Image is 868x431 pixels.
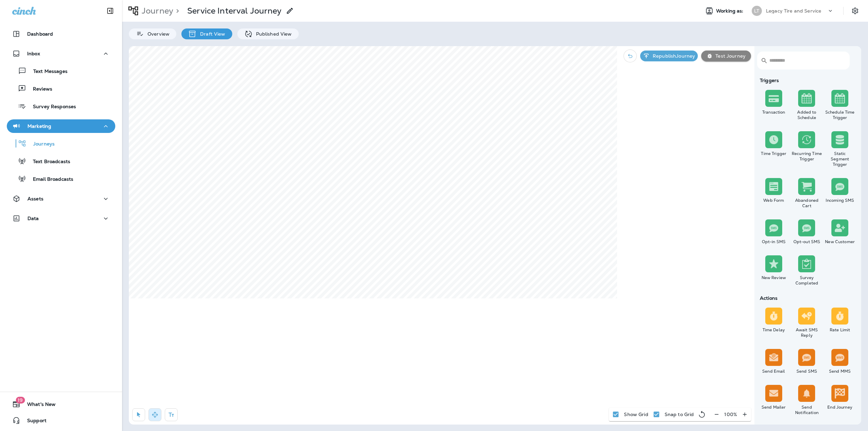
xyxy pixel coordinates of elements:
div: Incoming SMS [825,198,855,203]
div: Rate Limit [825,327,855,333]
div: New Customer [825,239,855,244]
p: > [173,6,179,16]
p: Journey [139,6,173,16]
p: Test Journey [713,53,746,59]
p: Marketing [27,123,51,129]
div: Opt-out SMS [792,239,822,244]
button: Data [7,212,115,225]
div: Schedule Time Trigger [825,110,855,120]
div: LT [752,6,762,16]
div: Time Trigger [758,151,789,156]
div: Static Segment Trigger [825,151,855,167]
button: RepublishJourney [640,51,698,61]
p: Legacy Tire and Service [766,8,821,14]
p: Text Broadcasts [26,159,70,165]
p: Republish Journey [650,53,695,59]
div: Survey Completed [792,275,822,286]
button: Reviews [7,81,115,96]
p: Assets [27,196,43,201]
p: Snap to Grid [665,412,694,417]
button: Inbox [7,47,115,60]
div: Send MMS [825,369,855,374]
div: Abandoned Cart [792,198,822,209]
p: Journeys [26,141,55,148]
p: Data [27,216,39,221]
span: 19 [16,397,25,404]
button: Collapse Sidebar [101,4,120,18]
div: Added to Schedule [792,110,822,120]
button: 19What's New [7,397,115,411]
div: End Journey [825,405,855,410]
button: Survey Responses [7,99,115,113]
span: Working as: [716,8,745,14]
div: Send Notification [792,405,822,415]
p: Service Interval Journey [187,6,281,16]
p: Dashboard [27,31,53,37]
button: Assets [7,192,115,205]
button: Settings [849,5,861,17]
span: What's New [20,401,56,410]
p: Overview [144,31,170,37]
button: Journeys [7,136,115,151]
p: 100 % [724,412,737,417]
p: Draft View [197,31,225,37]
div: Send SMS [792,369,822,374]
div: Time Delay [758,327,789,333]
button: Marketing [7,119,115,133]
p: Reviews [26,86,52,93]
p: Survey Responses [26,104,76,110]
div: Actions [757,295,856,301]
div: Transaction [758,110,789,115]
button: Support [7,414,115,427]
button: Email Broadcasts [7,172,115,186]
div: Opt-in SMS [758,239,789,244]
p: Text Messages [26,68,67,75]
div: Send Mailer [758,405,789,410]
div: Recurring Time Trigger [792,151,822,162]
div: Await SMS Reply [792,327,822,338]
span: Support [20,418,46,426]
div: Send Email [758,369,789,374]
p: Inbox [27,51,40,56]
button: Dashboard [7,27,115,41]
p: Show Grid [624,412,648,417]
div: Triggers [757,78,856,83]
p: Email Broadcasts [26,176,73,183]
div: New Review [758,275,789,280]
p: Published View [253,31,292,37]
button: Test Journey [701,51,751,61]
div: Web Form [758,198,789,203]
button: Text Broadcasts [7,154,115,168]
button: Text Messages [7,64,115,78]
